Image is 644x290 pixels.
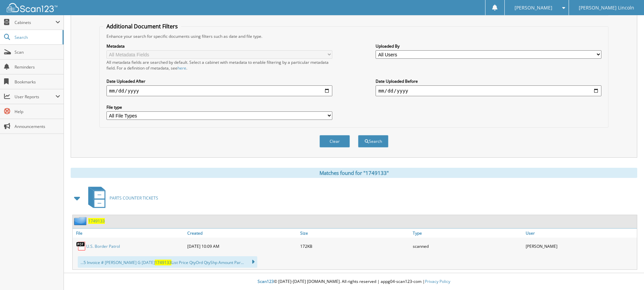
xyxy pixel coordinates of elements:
[76,241,86,251] img: PDF.png
[106,59,332,71] div: All metadata fields are searched by default. Select a cabinet with metadata to enable filtering b...
[376,78,601,84] label: Date Uploaded Before
[411,239,524,253] div: scanned
[106,78,332,84] label: Date Uploaded After
[106,104,332,110] label: File type
[106,85,332,96] input: start
[15,49,60,55] span: Scan
[103,33,605,39] div: Enhance your search for specific documents using filters such as date and file type.
[110,195,158,201] span: PARTS COUNTER TICKETS
[358,135,388,148] button: Search
[88,218,105,224] a: 1749133
[524,229,637,238] a: User
[103,23,181,30] legend: Additional Document Filters
[84,185,158,211] a: PARTS COUNTER TICKETS
[186,239,299,253] div: [DATE] 10:09 AM
[15,79,60,85] span: Bookmarks
[524,239,637,253] div: [PERSON_NAME]
[425,279,450,284] a: Privacy Policy
[64,273,644,290] div: © [DATE]-[DATE] [DOMAIN_NAME]. All rights reserved | appg04-scan123-com |
[73,229,186,238] a: File
[177,65,186,71] a: here
[78,256,257,268] div: ...5 Invoice # [PERSON_NAME] G [DATE] List Price QtyOrd QtyShp Amount Par...
[15,34,59,40] span: Search
[579,6,634,10] span: [PERSON_NAME] Lincoln
[610,258,644,290] iframe: Chat Widget
[319,135,350,148] button: Clear
[411,229,524,238] a: Type
[299,229,411,238] a: Size
[15,64,60,70] span: Reminders
[15,94,55,100] span: User Reports
[106,43,332,49] label: Metadata
[186,229,299,238] a: Created
[15,124,60,129] span: Announcements
[74,217,88,225] img: folder2.png
[299,239,411,253] div: 172KB
[376,43,601,49] label: Uploaded By
[376,85,601,96] input: end
[15,20,55,25] span: Cabinets
[71,168,637,178] div: Matches found for "1749133"
[515,6,552,10] span: [PERSON_NAME]
[258,279,274,284] span: Scan123
[86,243,120,249] a: U.S. Border Patrol
[155,260,171,265] span: 1749133
[7,3,57,12] img: scan123-logo-white.svg
[15,109,60,114] span: Help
